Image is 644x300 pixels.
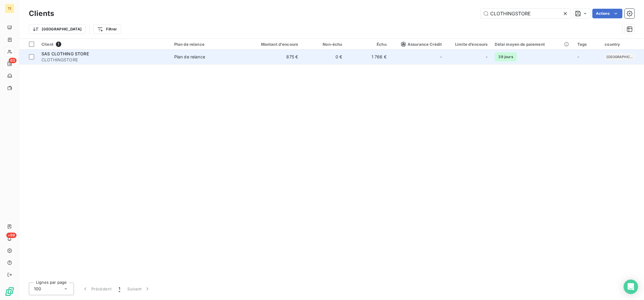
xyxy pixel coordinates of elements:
[606,55,633,59] span: [GEOGRAPHIC_DATA]
[56,42,61,47] span: 1
[302,50,346,64] td: 0 €
[174,42,239,47] div: Plan de relance
[624,280,638,294] div: Open Intercom Messenger
[93,24,121,34] button: Filtrer
[346,50,390,64] td: 1 766 €
[41,51,89,56] span: SAS CLOTHING STORE
[440,54,442,60] span: -
[449,42,488,47] div: Limite d’encours
[605,42,640,47] div: country
[486,54,488,60] span: -
[5,4,14,13] div: TE
[577,42,598,47] div: Tags
[349,42,386,47] div: Échu
[115,283,124,295] button: 1
[41,42,53,47] span: Client
[481,9,571,18] input: Rechercher
[119,286,120,292] span: 1
[124,283,154,295] button: Suivant
[577,54,579,59] span: -
[174,54,205,60] div: Plan de relance
[592,9,622,18] button: Actions
[29,24,86,34] button: [GEOGRAPHIC_DATA]
[41,57,167,63] span: CLOTHINGSTORE
[246,42,298,47] div: Montant d'encours
[401,42,442,47] span: Assurance Crédit
[34,286,41,292] span: 100
[9,58,17,63] span: 83
[5,287,14,296] img: Logo LeanPay
[79,283,115,295] button: Précédent
[242,50,302,64] td: 875 €
[29,8,54,19] h3: Clients
[495,42,570,47] div: Délai moyen de paiement
[495,52,516,61] span: 39 jours
[6,233,17,238] span: +99
[305,42,342,47] div: Non-échu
